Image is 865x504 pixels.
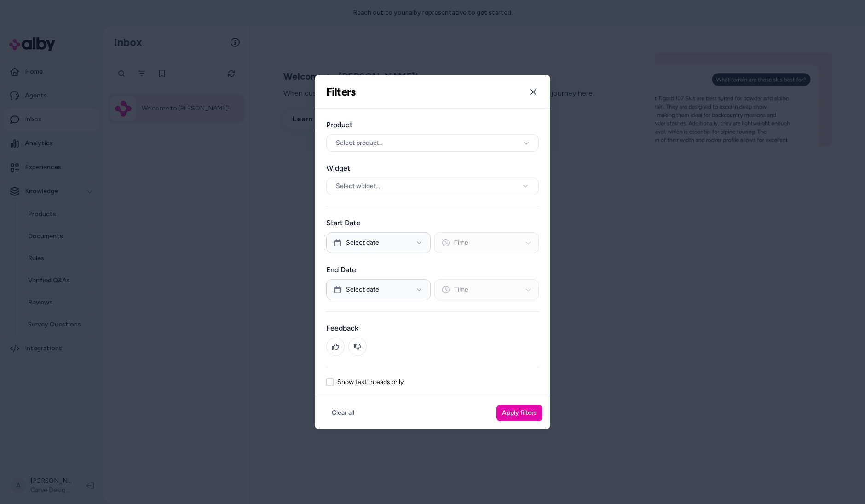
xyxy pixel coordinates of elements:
button: Select widget... [326,178,539,195]
span: Select product.. [336,138,382,148]
label: Widget [326,163,539,174]
label: Feedback [326,323,539,334]
button: Select date [326,232,431,253]
label: Start Date [326,218,539,229]
button: Apply filters [496,405,542,421]
label: Product [326,120,539,131]
label: End Date [326,264,539,275]
label: Show test threads only [337,379,404,385]
span: Select date [346,238,379,247]
button: Select date [326,279,431,300]
button: Clear all [326,405,360,421]
h2: Filters [326,85,356,99]
span: Select date [346,285,379,294]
